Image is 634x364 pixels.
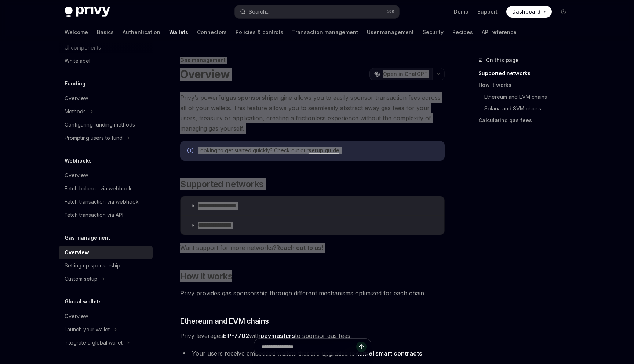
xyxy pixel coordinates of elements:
[65,211,123,219] div: Fetch transaction via API
[260,332,295,339] strong: paymasters
[477,8,498,15] a: Support
[180,243,445,253] span: Want support for more networks?
[169,23,188,41] a: Wallets
[65,57,90,65] div: Whitelabel
[249,7,269,16] div: Search...
[180,270,232,282] span: How it works
[65,297,102,306] h5: Global wallets
[65,23,88,41] a: Welcome
[59,272,153,285] button: Custom setup
[59,54,153,68] a: Whitelabel
[223,332,249,340] a: EIP-7702
[180,57,445,64] div: Gas management
[65,134,123,142] div: Prompting users to fund
[452,23,473,41] a: Recipes
[180,288,445,298] span: Privy provides gas sponsorship through different mechanisms optimized for each chain:
[197,23,227,41] a: Connectors
[59,310,153,323] a: Overview
[59,182,153,195] a: Fetch balance via webhook
[65,107,86,116] div: Methods
[262,339,356,355] input: Ask a question...
[235,5,399,18] button: Search...⌘K
[369,68,432,80] button: Open in ChatGPT
[478,79,575,91] a: How it works
[292,23,358,41] a: Transaction management
[97,23,114,41] a: Basics
[558,6,569,18] button: Toggle dark mode
[59,118,153,131] a: Configuring funding methods
[180,331,445,341] span: Privy leverages with to sponsor gas fees:
[65,94,88,103] div: Overview
[180,92,445,134] span: Privy’s powerful engine allows you to easily sponsor transaction fees across all of your wallets....
[59,105,153,118] button: Methods
[454,8,469,15] a: Demo
[478,103,575,114] a: Solana and SVM chains
[512,8,540,15] span: Dashboard
[180,68,230,81] h1: Overview
[180,316,269,326] span: Ethereum and EVM chains
[198,147,437,154] span: Looking to get started quickly? Check out our .
[180,178,263,190] span: Supported networks
[59,195,153,208] a: Fetch transaction via webhook
[59,131,153,145] button: Prompting users to fund
[423,23,444,41] a: Security
[506,6,552,18] a: Dashboard
[123,23,160,41] a: Authentication
[65,7,110,17] img: dark logo
[383,70,428,78] span: Open in ChatGPT
[65,79,85,88] h5: Funding
[309,147,339,154] a: setup guide
[65,184,132,193] div: Fetch balance via webhook
[65,197,139,206] div: Fetch transaction via webhook
[478,91,575,103] a: Ethereum and EVM chains
[59,246,153,259] a: Overview
[187,148,195,155] svg: Info
[478,68,575,79] a: Supported networks
[59,323,153,336] button: Launch your wallet
[482,23,517,41] a: API reference
[65,325,110,334] div: Launch your wallet
[226,94,274,101] strong: gas sponsorship
[65,312,88,321] div: Overview
[486,56,519,65] span: On this page
[276,244,323,252] a: Reach out to us!
[478,114,575,126] a: Calculating gas fees
[65,338,123,347] div: Integrate a global wallet
[65,171,88,180] div: Overview
[387,9,395,15] span: ⌘ K
[367,23,414,41] a: User management
[59,92,153,105] a: Overview
[236,23,283,41] a: Policies & controls
[65,233,110,242] h5: Gas management
[65,274,98,283] div: Custom setup
[59,336,153,349] button: Integrate a global wallet
[65,248,89,257] div: Overview
[65,261,120,270] div: Setting up sponsorship
[59,259,153,272] a: Setting up sponsorship
[59,169,153,182] a: Overview
[65,156,92,165] h5: Webhooks
[65,120,135,129] div: Configuring funding methods
[356,342,367,352] button: Send message
[59,208,153,222] a: Fetch transaction via API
